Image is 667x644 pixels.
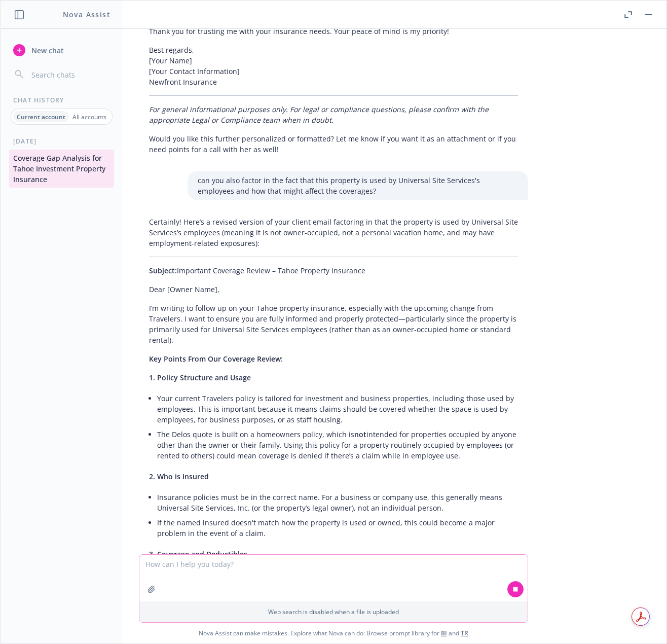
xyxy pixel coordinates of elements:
input: Search chats [29,67,110,82]
span: Nova Assist can make mistakes. Explore what Nova can do: Browse prompt library for and [5,623,662,643]
p: Certainly! Here’s a revised version of your client email factoring in that the property is used b... [149,217,518,248]
button: New chat [9,41,114,59]
p: Would you like this further personalized or formatted? Let me know if you want it as an attachmen... [149,133,518,155]
p: Best regards, [Your Name] [Your Contact Information] Newfront Insurance [149,45,518,87]
p: All accounts [72,113,106,121]
p: Thank you for trusting me with your insurance needs. Your peace of mind is my priority! [149,26,518,37]
li: Your current Travelers policy is tailored for investment and business properties, including those... [157,391,518,427]
span: 3. Coverage and Deductibles [149,549,247,559]
span: 2. Who is Insured [149,472,209,481]
h1: Nova Assist [63,9,110,20]
li: The Delos quote is built on a homeowners policy, which is intended for properties occupied by any... [157,427,518,463]
p: Dear [Owner Name], [149,284,518,295]
li: If the named insured doesn't match how the property is used or owned, this could become a major p... [157,515,518,541]
div: Chat History [1,96,122,104]
p: Important Coverage Review – Tahoe Property Insurance [149,265,518,276]
p: Web search is disabled when a file is uploaded [145,607,522,616]
span: New chat [29,45,64,56]
a: BI [441,629,447,637]
p: Current account [17,113,65,121]
button: Coverage Gap Analysis for Tahoe Investment Property Insurance [9,150,114,188]
li: Insurance policies must be in the correct name. For a business or company use, this generally mea... [157,490,518,515]
div: [DATE] [1,137,122,146]
p: can you also factor in the fact that this property is used by Universal Site Services's employees... [198,175,518,196]
span: 1. Policy Structure and Usage [149,373,251,382]
em: For general informational purposes only. For legal or compliance questions, please confirm with t... [149,104,489,125]
span: Subject: [149,266,177,275]
span: not [354,430,366,439]
a: TR [461,629,468,637]
span: Key Points From Our Coverage Review: [149,354,283,364]
p: I’m writing to follow up on your Tahoe property insurance, especially with the upcoming change fr... [149,303,518,345]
